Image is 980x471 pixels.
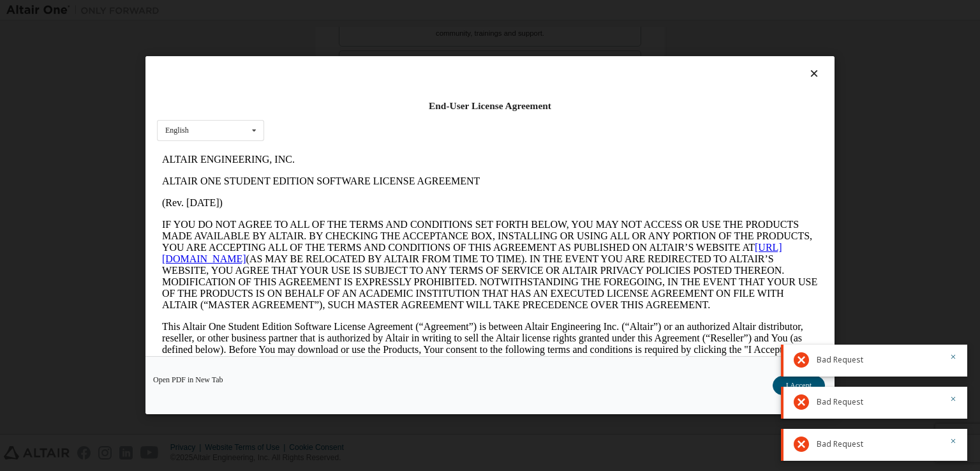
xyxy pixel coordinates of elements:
[5,5,661,17] p: ALTAIR ENGINEERING, INC.
[5,172,661,218] p: This Altair One Student Edition Software License Agreement (“Agreement”) is between Altair Engine...
[5,70,661,162] p: IF YOU DO NOT AGREE TO ALL OF THE TERMS AND CONDITIONS SET FORTH BELOW, YOU MAY NOT ACCESS OR USE...
[5,49,661,60] p: (Rev. [DATE])
[5,93,625,116] a: [URL][DOMAIN_NAME]
[817,397,863,407] span: Bad Request
[817,355,863,365] span: Bad Request
[157,100,823,112] div: End-User License Agreement
[817,439,863,449] span: Bad Request
[773,377,825,396] button: I Accept
[165,127,189,135] div: English
[5,27,661,38] p: ALTAIR ONE STUDENT EDITION SOFTWARE LICENSE AGREEMENT
[153,377,223,384] a: Open PDF in New Tab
